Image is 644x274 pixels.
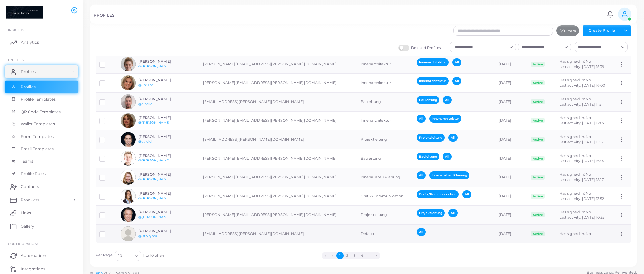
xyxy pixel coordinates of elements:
[443,96,452,104] span: All
[559,153,591,158] span: Has signed in: No
[21,223,34,229] span: Gallery
[531,212,545,218] span: Active
[138,196,170,200] a: @[PERSON_NAME]
[121,207,136,222] img: avatar
[21,253,47,259] span: Automations
[143,253,164,258] span: 1 to 10 of 34
[559,191,591,196] span: Has signed in: No
[357,73,413,92] td: Innenarchitektur
[21,96,56,102] span: Profile Templates
[357,55,413,74] td: Innenarchitektur
[21,159,34,164] span: Teams
[138,234,157,238] a: @0r27hjbm
[495,111,527,130] td: [DATE]
[417,209,445,217] span: Projektleitung
[21,146,54,152] span: Email Templates
[121,170,136,185] img: avatar
[199,224,357,243] td: [EMAIL_ADDRESS][PERSON_NAME][DOMAIN_NAME]
[583,25,620,36] button: Create Profile
[495,73,527,92] td: [DATE]
[559,64,605,69] span: Last activity: [DATE] 15:39
[138,78,187,82] h6: [PERSON_NAME]
[138,59,187,64] h6: [PERSON_NAME]
[448,209,457,217] span: All
[5,65,78,78] a: Profiles
[559,134,591,139] span: Has signed in: No
[121,226,136,241] img: avatar
[556,25,579,36] button: Filters
[21,69,36,75] span: Profiles
[199,111,357,130] td: [PERSON_NAME][EMAIL_ADDRESS][PERSON_NAME][DOMAIN_NAME]
[5,167,78,180] a: Profile Roles
[138,116,187,120] h6: [PERSON_NAME]
[199,73,357,92] td: [PERSON_NAME][EMAIL_ADDRESS][PERSON_NAME][DOMAIN_NAME]
[5,93,78,106] a: Profile Templates
[417,115,426,122] span: All
[164,252,538,259] ul: Pagination
[531,137,545,142] span: Active
[495,187,527,206] td: [DATE]
[531,62,545,67] span: Active
[115,251,141,261] div: Search for option
[5,249,78,262] a: Automations
[531,118,545,123] span: Active
[121,189,136,204] img: avatar
[559,159,605,163] span: Last activity: [DATE] 16:07
[357,187,413,206] td: Grafik/Kommunikation
[559,196,604,201] span: Last activity: [DATE] 13:52
[398,45,441,51] label: Deleted Profiles
[138,159,170,162] a: @[PERSON_NAME]
[121,75,136,90] img: avatar
[559,59,591,64] span: Has signed in: No
[138,64,170,68] a: @[PERSON_NAME]
[357,168,413,187] td: Innenausbau Planung
[344,252,351,259] button: Go to page 2
[5,155,78,168] a: Teams
[138,135,187,139] h6: [PERSON_NAME]
[495,149,527,168] td: [DATE]
[5,118,78,130] a: Wallet Templates
[417,190,459,198] span: Grafik/Kommunikation
[21,210,31,216] span: Links
[373,252,380,259] button: Go to last page
[138,154,187,158] h6: [PERSON_NAME]
[559,115,591,120] span: Has signed in: No
[138,177,170,181] a: @[PERSON_NAME]
[452,77,461,85] span: All
[94,13,114,18] h5: PROFILES
[417,228,426,236] span: All
[6,6,43,19] img: logo
[5,206,78,220] a: Links
[96,253,113,258] label: Per Page
[518,42,571,52] div: Search for option
[357,206,413,224] td: Projektleitung
[138,210,187,214] h6: [PERSON_NAME]
[138,97,187,101] h6: [PERSON_NAME]
[5,143,78,155] a: Email Templates
[21,84,36,90] span: Profiles
[559,83,605,88] span: Last activity: [DATE] 16:00
[559,140,604,144] span: Last activity: [DATE] 11:52
[531,231,545,237] span: Active
[495,55,527,74] td: [DATE]
[559,102,603,107] span: Last activity: [DATE] 11:51
[417,153,439,160] span: Bauleitung
[199,206,357,224] td: [PERSON_NAME][EMAIL_ADDRESS][PERSON_NAME][DOMAIN_NAME]
[450,42,516,52] div: Search for option
[138,83,153,87] a: @_btuins
[5,193,78,206] a: Products
[138,229,187,233] h6: [PERSON_NAME]
[357,111,413,130] td: Innenarchitektur
[123,252,132,259] input: Search for option
[21,266,45,272] span: Integrations
[531,175,545,180] span: Active
[5,81,78,93] a: Profiles
[21,184,39,190] span: Contacts
[357,92,413,111] td: Bauleitung
[21,121,55,127] span: Wallet Templates
[559,97,591,101] span: Has signed in: No
[495,206,527,224] td: [DATE]
[8,58,24,62] span: ENTITIES
[5,220,78,233] a: Gallery
[138,140,152,143] a: @a.heigl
